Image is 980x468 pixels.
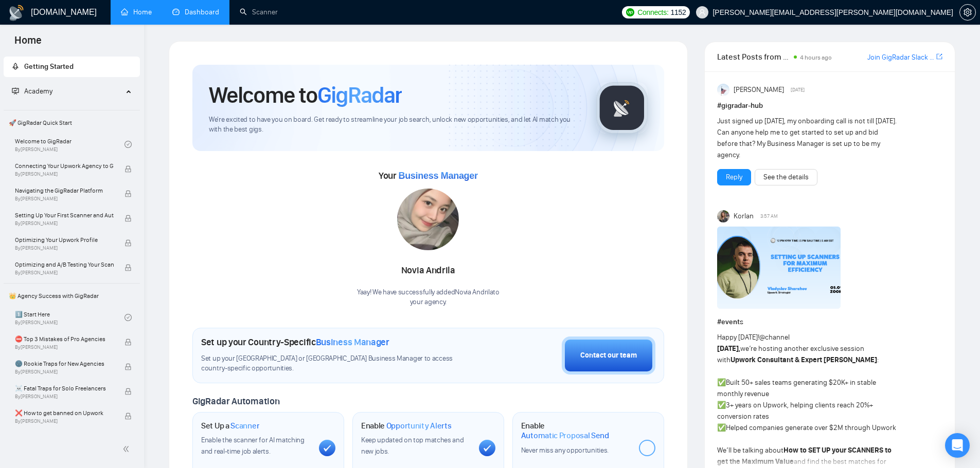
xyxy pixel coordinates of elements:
span: lock [124,363,132,370]
span: lock [124,339,132,346]
h1: Welcome to [209,81,402,109]
span: 🌚 Rookie Traps for New Agencies [15,359,114,369]
span: ✅ [717,378,726,387]
span: Scanner [230,421,259,431]
span: By [PERSON_NAME] [15,369,114,375]
a: export [936,52,942,62]
div: Just signed up [DATE], my onboarding call is not till [DATE]. Can anyone help me to get started t... [717,116,898,161]
a: searchScanner [240,8,278,16]
a: setting [959,8,976,16]
span: Setting Up Your First Scanner and Auto-Bidder [15,210,114,220]
img: 1698661351003-IMG-20231023-WA0183.jpg [397,189,459,250]
span: 👑 Agency Success with GigRadar [5,286,139,306]
strong: [DATE], [717,344,740,353]
span: [DATE] [791,85,805,95]
span: We're excited to have you on board. Get ready to streamline your job search, unlock new opportuni... [209,115,580,135]
img: gigradar-logo.png [596,82,648,134]
span: Home [6,33,50,54]
button: See the details [755,169,817,185]
span: Optimizing and A/B Testing Your Scanner for Better Results [15,259,114,270]
span: GigRadar [317,81,402,109]
img: upwork-logo.png [626,8,634,16]
span: Optimizing Your Upwork Profile [15,235,114,245]
span: lock [124,190,132,197]
span: ❌ How to get banned on Upwork [15,408,114,418]
span: rocket [12,63,19,70]
div: Contact our team [580,350,637,361]
span: 3:57 AM [760,212,778,221]
span: lock [124,239,132,247]
span: export [936,52,942,61]
a: 1️⃣ Start HereBy[PERSON_NAME] [15,306,124,329]
button: Reply [717,169,751,185]
img: F09DP4X9C49-Event%20with%20Vlad%20Sharahov.png [717,227,841,309]
span: Opportunity Alerts [386,421,452,431]
span: GigRadar Automation [192,396,279,407]
span: [PERSON_NAME] [734,84,784,96]
li: Getting Started [4,57,140,77]
h1: Enable [361,421,452,431]
span: check-circle [124,141,132,148]
span: By [PERSON_NAME] [15,245,114,251]
span: Academy [24,87,52,96]
span: lock [124,165,132,173]
div: Open Intercom Messenger [945,433,970,458]
span: By [PERSON_NAME] [15,344,114,350]
h1: # gigradar-hub [717,100,942,111]
a: Welcome to GigRadarBy[PERSON_NAME] [15,133,124,156]
span: By [PERSON_NAME] [15,418,114,424]
span: Getting Started [24,62,74,71]
span: lock [124,264,132,271]
span: Latest Posts from the GigRadar Community [717,50,791,63]
span: lock [124,215,132,222]
div: Yaay! We have successfully added Novia Andrila to [357,288,500,307]
span: lock [124,388,132,395]
span: fund-projection-screen [12,87,19,95]
div: Novia Andrila [357,262,500,279]
span: 🚀 GigRadar Quick Start [5,113,139,133]
span: Business Manager [398,171,477,181]
span: lock [124,413,132,420]
button: Contact our team [562,336,655,375]
h1: Enable [521,421,631,441]
span: By [PERSON_NAME] [15,196,114,202]
span: Connecting Your Upwork Agency to GigRadar [15,161,114,171]
a: Join GigRadar Slack Community [867,52,934,63]
span: Your [379,170,478,181]
button: setting [959,4,976,21]
span: ☠️ Fatal Traps for Solo Freelancers [15,383,114,394]
span: Never miss any opportunities. [521,446,609,455]
a: Reply [726,172,742,183]
span: double-left [122,444,133,454]
span: By [PERSON_NAME] [15,394,114,400]
strong: How to SET UP your SCANNERS to get the Maximum Value [717,446,892,466]
span: Enable the scanner for AI matching and real-time job alerts. [201,436,305,456]
a: See the details [763,172,809,183]
span: Academy [12,87,52,96]
span: Navigating the GigRadar Platform [15,185,114,196]
span: Automatic Proposal Send [521,430,609,441]
h1: Set up your Country-Specific [201,336,389,348]
span: 1152 [670,7,686,18]
span: setting [960,8,975,16]
img: Korlan [717,210,729,222]
p: your agency . [357,297,500,307]
a: dashboardDashboard [172,8,219,16]
span: Business Manager [316,336,389,348]
span: Set up your [GEOGRAPHIC_DATA] or [GEOGRAPHIC_DATA] Business Manager to access country-specific op... [201,354,474,373]
span: user [699,9,706,16]
h1: # events [717,316,942,328]
span: Connects: [637,7,668,18]
span: By [PERSON_NAME] [15,220,114,227]
img: logo [8,5,25,21]
h1: Set Up a [201,421,259,431]
span: By [PERSON_NAME] [15,171,114,177]
span: ⛔ Top 3 Mistakes of Pro Agencies [15,334,114,344]
span: ✅ [717,401,726,409]
span: By [PERSON_NAME] [15,270,114,276]
span: @channel [759,333,790,342]
span: Keep updated on top matches and new jobs. [361,436,464,456]
img: Anisuzzaman Khan [717,84,729,96]
span: 4 hours ago [800,54,832,61]
span: check-circle [124,314,132,321]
